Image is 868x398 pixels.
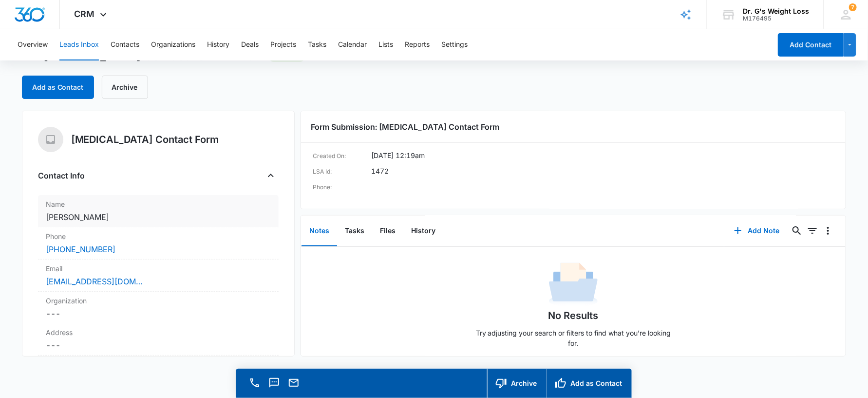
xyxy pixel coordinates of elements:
button: Projects [270,29,296,60]
button: Settings [441,29,468,60]
button: Add as Contact [547,369,632,398]
button: History [403,216,443,246]
div: Phone[PHONE_NUMBER] [38,227,279,259]
button: Leads Inbox [59,29,99,60]
label: Phone [46,231,271,241]
button: Reports [405,29,430,60]
button: Overflow Menu [820,223,836,239]
dd: [PERSON_NAME] [46,211,271,223]
label: Email [46,263,271,274]
button: Close [263,168,279,183]
dd: 1472 [371,166,389,178]
img: No Data [549,259,598,308]
button: Contacts [111,29,139,60]
h4: Contact Info [38,170,85,181]
button: Add Contact [778,33,844,57]
dd: --- [46,308,271,319]
button: Files [372,216,403,246]
div: account id [743,15,810,22]
button: Deals [241,29,259,60]
a: Text [267,382,281,390]
button: Call [248,376,262,390]
button: Email [287,376,301,390]
h3: Form Submission: [MEDICAL_DATA] Contact Form [311,121,836,133]
label: Organization [46,296,271,306]
div: Name[PERSON_NAME] [38,195,279,227]
button: Tasks [337,216,372,246]
button: Text [267,376,281,390]
div: Email[EMAIL_ADDRESS][DOMAIN_NAME] [38,259,279,292]
label: Address [46,327,271,338]
a: [PHONE_NUMBER] [46,243,116,255]
button: Add as Contact [22,76,94,99]
span: CRM [75,9,95,19]
button: Filters [805,223,820,239]
button: History [207,29,229,60]
button: Add Note [724,219,789,242]
button: Lists [378,29,393,60]
div: Organization--- [38,292,279,323]
dt: Phone: [313,181,371,193]
span: 7 [849,3,857,11]
button: Search... [789,223,805,239]
button: Notes [302,216,337,246]
h5: [MEDICAL_DATA] Contact Form [71,132,219,147]
dd: --- [46,339,271,351]
button: Overview [18,29,48,60]
p: Try adjusting your search or filters to find what you’re looking for. [471,328,676,348]
button: Tasks [308,29,326,60]
button: Archive [487,369,547,398]
dt: Created On: [313,150,371,162]
h1: No Results [548,308,599,323]
dd: [DATE] 12:19am [371,150,425,162]
div: notifications count [849,3,857,11]
dt: LSA Id: [313,166,371,178]
a: Email [287,382,301,390]
button: Archive [102,76,148,99]
div: Address--- [38,323,279,356]
button: Organizations [151,29,195,60]
a: Call [248,382,262,390]
label: Name [46,199,271,209]
div: account name [743,7,810,15]
button: Calendar [338,29,367,60]
a: [EMAIL_ADDRESS][DOMAIN_NAME] [46,276,143,287]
